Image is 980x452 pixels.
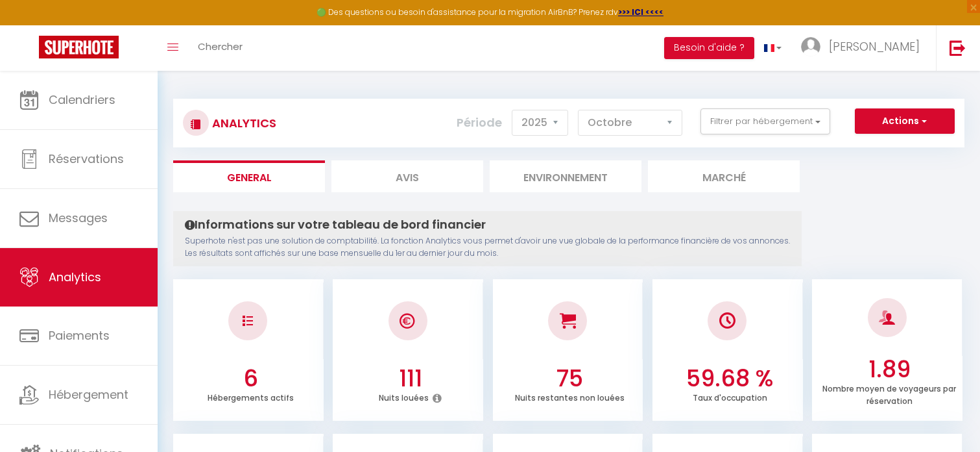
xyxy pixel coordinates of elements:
[185,218,790,232] h4: Informations sur votre tableau de bord financier
[198,40,243,53] span: Chercher
[515,390,625,403] p: Nuits restantes non louées
[801,37,820,56] img: ...
[243,316,253,326] img: NO IMAGE
[341,365,480,392] h3: 111
[457,108,502,137] label: Période
[49,92,115,108] span: Calendriers
[49,327,110,344] span: Paiements
[829,38,920,55] span: [PERSON_NAME]
[855,108,955,134] button: Actions
[185,235,790,260] p: Superhote n'est pas une solution de comptabilité. La fonction Analytics vous permet d'avoir une v...
[820,356,959,383] h3: 1.89
[618,6,663,18] a: >>> ICI <<<<
[49,386,128,403] span: Hébergement
[188,25,252,71] a: Chercher
[181,365,320,392] h3: 6
[208,390,294,403] p: Hébergements actifs
[490,160,641,192] li: Environnement
[379,390,429,403] p: Nuits louées
[660,365,800,392] h3: 59.68 %
[173,160,325,192] li: General
[950,40,966,56] img: logout
[500,365,639,392] h3: 75
[49,151,124,167] span: Réservations
[822,381,956,407] p: Nombre moyen de voyageurs par réservation
[648,160,800,192] li: Marché
[791,25,936,71] a: ... [PERSON_NAME]
[49,210,108,226] span: Messages
[39,36,119,58] img: Super Booking
[693,390,767,403] p: Taux d'occupation
[331,160,483,192] li: Avis
[664,37,754,59] button: Besoin d'aide ?
[700,108,830,134] button: Filtrer par hébergement
[209,108,276,138] h3: Analytics
[49,269,101,285] span: Analytics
